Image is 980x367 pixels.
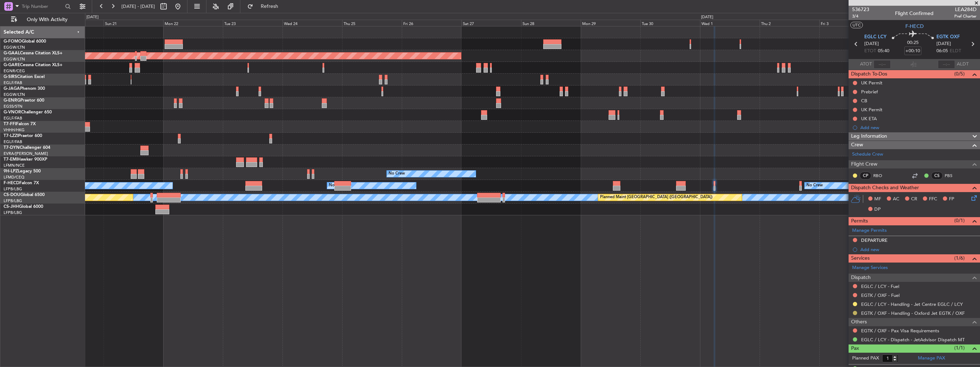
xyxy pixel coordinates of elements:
[852,151,883,158] a: Schedule Crew
[4,98,20,103] span: G-ENRG
[806,180,823,191] div: No Crew
[874,206,881,213] span: DP
[851,344,859,353] span: Pax
[954,344,965,352] span: (1/1)
[949,196,954,203] span: FP
[851,184,919,192] span: Dispatch Checks and Weather
[4,157,47,162] a: T7-EMIHawker 900XP
[4,68,25,74] a: EGNR/CEG
[4,116,22,121] a: EGLF/FAB
[860,172,871,180] div: CP
[936,40,951,48] span: [DATE]
[4,163,25,168] a: LFMN/NCE
[4,157,17,162] span: T7-EMI
[4,181,19,185] span: F-HECD
[4,75,45,79] a: G-SIRSCitation Excel
[861,98,867,104] div: CB
[911,196,917,203] span: CR
[4,139,22,145] a: EGLF/FAB
[4,186,22,192] a: LFPB/LBG
[4,146,50,150] a: T7-DYNChallenger 604
[918,355,945,362] a: Manage PAX
[861,107,882,113] div: UK Permit
[4,51,20,55] span: G-GAAL
[895,10,934,17] div: Flight Confirmed
[861,292,900,298] a: EGTK / OXF - Fuel
[852,355,879,362] label: Planned PAX
[907,39,919,47] span: 00:25
[861,89,878,95] div: Prebrief
[852,264,888,271] a: Manage Services
[4,80,22,85] a: EGLF/FAB
[86,14,99,20] div: [DATE]
[893,196,899,203] span: AC
[852,13,869,19] span: 3/4
[4,39,46,44] a: G-FOMOGlobal 6000
[931,172,943,180] div: CS
[861,237,887,243] div: DEPARTURE
[4,87,20,91] span: G-JAGA
[4,92,25,97] a: EGGW/LTN
[19,17,75,22] span: Only With Activity
[4,57,25,62] a: EGGW/LTN
[4,122,36,126] a: T7-FFIFalcon 7X
[954,6,976,13] span: LEA284D
[874,196,881,203] span: MF
[957,61,969,68] span: ALDT
[4,193,45,197] a: CS-DOUGlobal 6500
[700,20,760,26] div: Wed 1
[954,70,965,78] span: (0/5)
[22,1,63,12] input: Trip Number
[223,20,282,26] div: Tue 23
[861,337,965,343] a: EGLC / LCY - Dispatch - JetAdvisor Dispatch MT
[4,45,25,50] a: EGGW/LTN
[4,210,22,215] a: LFPB/LBG
[4,75,17,79] span: G-SIRS
[954,217,965,224] span: (0/1)
[4,146,20,150] span: T7-DYN
[4,205,43,209] a: CS-JHHGlobal 6000
[389,168,405,179] div: No Crew
[4,98,44,103] a: G-ENRGPraetor 600
[163,20,223,26] div: Mon 22
[329,180,345,191] div: No Crew
[255,4,285,9] span: Refresh
[851,274,871,282] span: Dispatch
[861,283,899,289] a: EGLC / LCY - Fuel
[4,110,21,114] span: G-VNOR
[4,122,16,126] span: T7-FFI
[864,34,886,41] span: EGLC LCY
[864,48,876,55] span: ETOT
[4,175,24,180] a: LFMD/CEQ
[104,20,163,26] div: Sun 21
[4,181,39,185] a: F-HECDFalcon 7X
[4,198,22,204] a: LFPB/LBG
[402,20,461,26] div: Fri 26
[8,14,77,25] button: Only With Activity
[850,22,863,28] button: UTC
[4,104,22,109] a: EGSS/STN
[954,13,976,19] span: Pref Charter
[860,61,872,68] span: ATOT
[640,20,700,26] div: Tue 30
[121,3,155,10] span: [DATE] - [DATE]
[461,20,521,26] div: Sat 27
[851,70,887,78] span: Dispatch To-Dos
[861,328,939,334] a: EGTK / OXF - Pax Visa Requirements
[819,20,879,26] div: Fri 3
[4,51,62,55] a: G-GAALCessna Citation XLS+
[4,63,62,67] a: G-GARECessna Citation XLS+
[861,80,882,86] div: UK Permit
[861,310,965,316] a: EGTK / OXF - Handling - Oxford Jet EGTK / OXF
[860,124,976,131] div: Add new
[760,20,819,26] div: Thu 2
[929,196,937,203] span: FFC
[874,60,891,69] input: --:--
[4,134,18,138] span: T7-LZZI
[4,110,52,114] a: G-VNORChallenger 650
[581,20,640,26] div: Mon 29
[4,39,22,44] span: G-FOMO
[954,254,965,262] span: (1/6)
[945,172,961,179] a: PBS
[861,116,877,122] div: UK ETA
